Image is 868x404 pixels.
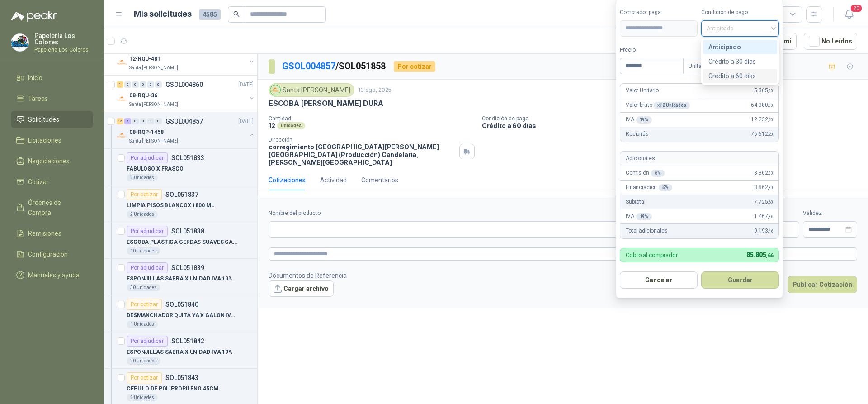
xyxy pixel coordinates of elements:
p: 08-RQU-36 [129,91,157,100]
button: Cargar archivo [269,280,334,297]
span: Licitaciones [28,135,61,145]
p: SOL051837 [165,191,198,198]
span: Manuales y ayuda [28,270,80,280]
p: Documentos de Referencia [269,271,347,280]
p: corregimiento [GEOGRAPHIC_DATA][PERSON_NAME][GEOGRAPHIC_DATA] (Producción) Candelaria , [PERSON_N... [269,143,456,166]
span: Inicio [28,73,42,83]
p: SOL051840 [165,301,198,308]
label: Nombre del producto [269,209,673,218]
a: Cotizar [11,173,93,190]
span: Unitario [689,59,739,73]
p: Dirección [269,137,456,143]
p: Adicionales [626,154,655,163]
div: 20 Unidades [127,357,160,365]
div: Anticipado [708,42,772,52]
button: No Leídos [804,33,857,50]
p: Valor bruto [626,101,690,109]
p: Santa [PERSON_NAME] [129,138,178,145]
div: Crédito a 30 días [703,54,777,69]
div: 15 [117,118,123,124]
span: ,00 [768,103,773,108]
a: Por cotizarSOL051837LIMPIA PISOS BLANCOX 1800 ML2 Unidades [104,185,257,222]
p: ESCOBA [PERSON_NAME] DURA [269,99,383,108]
button: Guardar [701,271,779,289]
span: Configuración [28,249,68,259]
p: ESCOBA PLASTICA CERDAS SUAVES CABO PLAST [127,238,239,247]
span: ,00 [768,88,773,93]
div: Unidades [277,122,305,129]
div: Crédito a 60 días [703,69,777,83]
p: IVA [626,115,652,124]
div: Cotizaciones [269,175,306,185]
span: 4585 [199,9,221,20]
p: [DATE] [238,117,254,126]
div: 0 [155,118,162,124]
span: 85.805 [746,251,773,258]
span: search [233,11,240,17]
span: 9.193 [754,227,773,235]
div: Por cotizar [127,189,162,200]
span: ,60 [768,200,773,204]
p: GSOL004860 [165,81,203,88]
span: ,80 [768,171,773,176]
p: Cobro al comprador [626,252,678,258]
div: 0 [140,118,146,124]
p: IVA [626,212,652,221]
p: SOL051839 [171,265,204,271]
p: LIMPIA PISOS BLANCOX 1800 ML [127,201,214,210]
img: Logo peakr [11,11,57,22]
p: Comisión [626,169,665,177]
p: SOL051842 [171,338,204,344]
p: Subtotal [626,198,646,206]
div: Por cotizar [127,372,162,383]
div: Comentarios [361,175,398,185]
img: Company Logo [117,57,127,68]
a: Configuración [11,246,93,263]
a: 1 0 0 0 0 0 GSOL004861[DATE] Company Logo12-RQU-481Santa [PERSON_NAME] [117,43,255,71]
label: Condición de pago [701,8,779,17]
div: 1 Unidades [127,321,158,328]
p: Total adicionales [626,227,668,235]
p: SOL051838 [171,228,204,234]
span: Órdenes de Compra [28,198,85,218]
p: 08-RQP-1458 [129,128,164,137]
div: 2 Unidades [127,394,158,401]
div: 0 [132,81,139,88]
p: / SOL051858 [282,59,387,73]
button: Cancelar [620,271,698,289]
a: Por adjudicarSOL051842ESPONJILLAS SABRA X UNIDAD IVA 19%20 Unidades [104,332,257,369]
span: 64.380 [751,101,773,109]
div: 0 [132,118,139,124]
span: ,46 [768,228,773,233]
span: 3.862 [754,169,773,177]
div: 19 % [636,213,652,220]
p: SOL051833 [171,155,204,161]
div: Crédito a 30 días [708,57,772,67]
div: 6 [124,118,131,124]
div: 2 Unidades [127,211,158,218]
div: 6 % [659,184,672,191]
a: Negociaciones [11,152,93,170]
div: Santa [PERSON_NAME] [269,83,354,97]
p: Condición de pago [482,115,864,122]
div: 30 Unidades [127,284,160,291]
a: Por adjudicarSOL051839ESPONJILLAS SABRA X UNIDAD IVA 19%30 Unidades [104,259,257,295]
span: 1.467 [754,212,773,221]
div: 0 [155,81,162,88]
div: Por adjudicar [127,152,168,163]
div: 2 Unidades [127,174,158,181]
span: Tareas [28,94,48,104]
p: Recibirás [626,130,649,138]
a: Remisiones [11,225,93,242]
div: Por adjudicar [127,262,168,273]
div: 6 % [651,170,665,177]
div: Anticipado [703,40,777,54]
label: Validez [803,209,857,218]
span: Cotizar [28,177,49,187]
p: Santa [PERSON_NAME] [129,64,178,71]
p: ESPONJILLAS SABRA X UNIDAD IVA 19% [127,348,233,356]
p: Valor Unitario [626,86,659,95]
img: Company Logo [11,34,28,51]
span: ,20 [768,117,773,122]
a: Inicio [11,69,93,86]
